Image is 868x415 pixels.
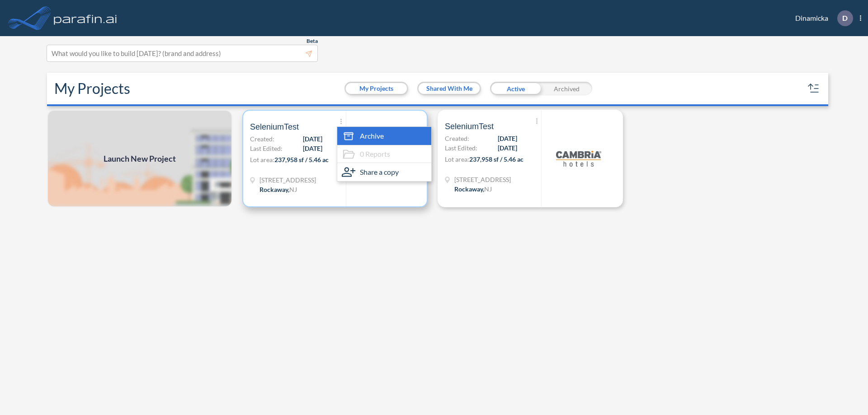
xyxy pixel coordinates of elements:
span: Lot area: [250,156,274,163]
span: [DATE] [303,144,322,153]
span: [DATE] [498,134,517,143]
span: Last Edited: [445,143,477,153]
span: [DATE] [303,134,322,144]
span: [DATE] [498,143,517,153]
span: Rockaway , [454,185,484,193]
div: Rockaway, NJ [259,185,297,194]
span: Rockaway , [259,186,289,193]
span: 237,958 sf / 5.46 ac [469,155,524,163]
img: add [47,110,232,207]
span: Lot area: [445,155,469,163]
button: sort [807,81,821,96]
span: 237,958 sf / 5.46 ac [274,156,329,163]
button: Shared With Me [419,83,480,94]
div: Rockaway, NJ [454,184,492,194]
span: 0 Reports [360,149,390,159]
a: Launch New Project [47,110,232,207]
span: 321 Mt Hope Ave [454,175,511,184]
h2: My Projects [54,80,130,97]
div: Archived [541,82,592,95]
div: Dinamicka [782,10,861,26]
div: Active [490,82,541,95]
img: logo [556,136,601,181]
span: SeleniumTest [250,121,299,132]
span: NJ [289,186,297,193]
img: logo [52,9,119,27]
span: Last Edited: [250,144,283,153]
span: NJ [484,185,492,193]
span: Beta [307,37,318,45]
span: SeleniumTest [445,121,494,132]
span: Created: [250,134,274,144]
p: D [842,14,848,22]
button: My Projects [346,83,407,94]
span: Launch New Project [104,153,176,165]
span: Archive [360,131,384,141]
span: 321 Mt Hope Ave [259,175,316,185]
span: Created: [445,134,469,143]
span: Share a copy [360,167,399,177]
